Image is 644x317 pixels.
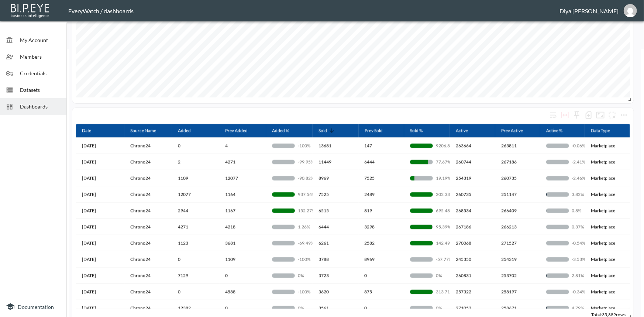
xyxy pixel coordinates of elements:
[359,251,404,268] th: 8969
[450,251,495,268] th: 245350
[410,126,432,135] span: Sold %
[9,2,52,18] img: bipeye-logo
[436,240,457,246] p: 142.49%
[124,300,172,316] th: Chrono24
[318,126,337,135] span: Sold
[219,268,266,284] th: 0
[546,126,572,135] span: Active %
[225,126,257,135] span: Prev Added
[76,268,124,284] th: 2025-09-20
[572,191,593,197] p: 3.82%
[572,224,593,230] p: 0.37%
[219,186,266,203] th: 1164
[572,305,593,311] p: 4.79%
[546,256,579,262] div: -3.53/100 (-3.53%)
[76,170,124,186] th: 2025-10-05
[501,126,523,135] div: Prev Active
[410,142,444,149] div: 9206.8/100 (9206.8%)
[546,305,579,311] div: 4.79/100 (4.79%)
[591,126,620,135] span: Data Type
[68,7,559,14] div: EveryWatch / dashboards
[495,268,540,284] th: 253702
[495,235,540,251] th: 271527
[618,109,630,121] button: more
[585,284,630,300] th: Marketplace
[450,235,495,251] th: 270068
[495,251,540,268] th: 254319
[272,159,307,165] div: -99.95/100 (-99.95%)
[219,235,266,251] th: 3681
[365,126,392,135] span: Prev Sold
[313,170,359,186] th: 8969
[313,268,359,284] th: 3723
[298,224,319,230] p: 1.26%
[20,69,61,77] span: Credentials
[272,191,307,197] div: 937.54/100 (937.54%)
[78,111,547,118] div: # Overall Source Details
[410,224,444,230] div: 95.39/100 (95.39%)
[585,300,630,316] th: Marketplace
[298,191,319,197] p: 937.54%
[313,138,359,154] th: 13681
[20,53,61,61] span: Members
[495,186,540,203] th: 251147
[436,207,457,214] p: 695.48%
[172,235,219,251] th: 1123
[359,154,404,170] th: 6444
[456,126,468,135] div: Active
[450,138,495,154] th: 263664
[456,126,478,135] span: Active
[546,240,579,246] div: -0.54/100 (-0.54%)
[298,207,319,214] p: 152.27%
[124,235,172,251] th: Chrono24
[313,186,359,203] th: 7525
[624,4,637,17] img: a8099f9e021af5dd6201337a867d9ae6
[585,219,630,235] th: Marketplace
[501,126,533,135] span: Prev Active
[359,284,404,300] th: 875
[585,186,630,203] th: Marketplace
[20,103,61,110] span: Dashboards
[76,235,124,251] th: 2025-09-30
[359,268,404,284] th: 0
[450,186,495,203] th: 260735
[178,126,191,135] div: Added
[410,207,444,214] div: 695.48/100 (695.48%)
[225,126,248,135] div: Prev Added
[572,142,593,149] p: -0.06%
[410,175,444,181] div: 19.19/100 (19.19%)
[546,159,579,165] div: -2.41/100 (-2.41%)
[298,159,319,165] p: -99.95%
[124,186,172,203] th: Chrono24
[130,126,166,135] span: Source Name
[606,111,618,118] span: Attach chart to a group
[450,268,495,284] th: 260831
[313,235,359,251] th: 6261
[410,272,444,279] div: 0/100 (0%)
[572,272,593,279] p: 2.81%
[272,126,289,135] div: Added %
[546,175,579,181] div: -2.46/100 (-2.46%)
[410,256,444,262] div: -57.77/100 (-57.77%)
[76,154,124,170] th: 2025-09-11
[495,138,540,154] th: 263811
[298,272,319,279] p: 0%
[585,154,630,170] th: Marketplace
[547,109,559,121] div: Wrap text
[272,305,307,311] div: 0/100 (0%)
[572,207,593,214] p: 0.8%
[76,251,124,268] th: 2025-10-06
[359,219,404,235] th: 3298
[495,284,540,300] th: 258197
[546,289,579,295] div: -0.34/100 (-0.34%)
[436,142,457,149] p: 9206.8%
[76,300,124,316] th: 2025-09-27
[124,284,172,300] th: Chrono24
[219,219,266,235] th: 4218
[124,170,172,186] th: Chrono24
[572,240,593,246] p: -0.54%
[546,224,579,230] div: 0.37/100 (0.37%)
[591,126,610,135] div: Data Type
[313,300,359,316] th: 3561
[82,126,101,135] span: Date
